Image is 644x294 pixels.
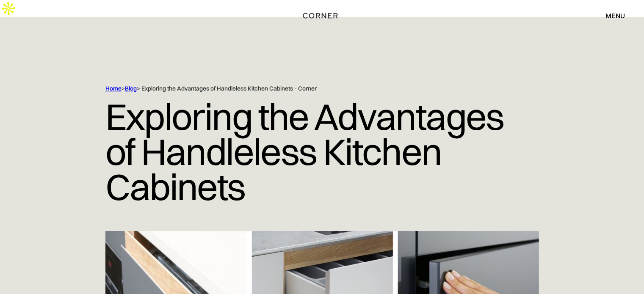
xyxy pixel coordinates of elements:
[605,12,625,19] div: menu
[105,93,539,211] h1: Exploring the Advantages of Handleless Kitchen Cabinets
[105,85,122,92] a: Home
[125,85,137,92] a: Blog
[105,85,503,93] div: > > Exploring the Advantages of Handleless Kitchen Cabinets - Corner
[300,10,344,21] a: home
[597,8,625,23] div: menu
